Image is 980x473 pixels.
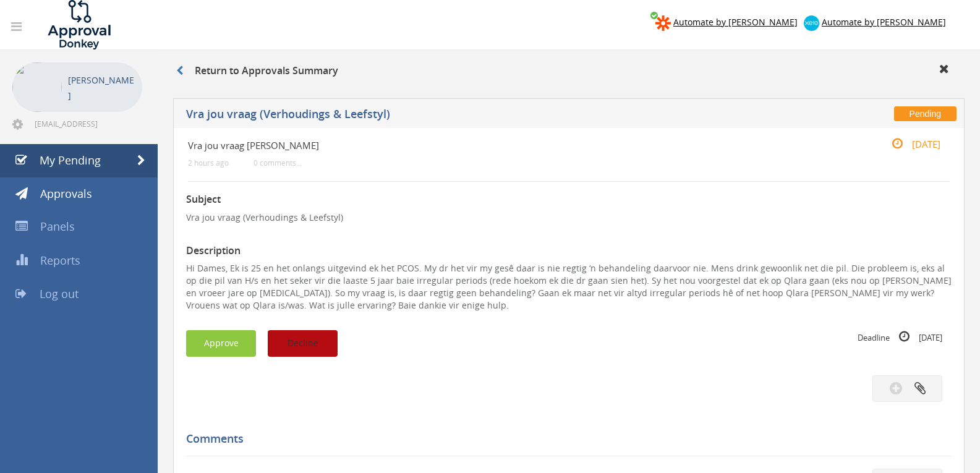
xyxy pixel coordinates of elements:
h5: Vra jou vraag (Verhoudings & Leefstyl) [186,108,724,124]
span: Approvals [40,186,92,201]
small: [DATE] [879,137,940,151]
h5: Comments [186,433,942,445]
small: Deadline [DATE] [858,330,942,344]
span: Pending [894,106,957,121]
button: Approve [186,330,256,357]
img: xero-logo.png [804,15,819,31]
span: [EMAIL_ADDRESS][DOMAIN_NAME] [35,119,140,129]
h3: Subject [186,194,952,205]
span: Automate by [PERSON_NAME] [673,16,798,28]
small: 2 hours ago [188,158,229,168]
p: [PERSON_NAME] [68,72,136,103]
p: Hi Dames, Ek is 25 en het onlangs uitgevind ek het PCOS. My dr het vir my gesê daar is nie regtig... [186,262,952,312]
span: Automate by [PERSON_NAME] [822,16,946,28]
h3: Description [186,245,952,257]
img: zapier-logomark.png [655,15,671,31]
p: Vra jou vraag (Verhoudings & Leefstyl) [186,211,952,224]
span: Log out [40,286,79,301]
span: My Pending [40,153,101,168]
span: Panels [40,219,75,234]
h4: Vra jou vraag [PERSON_NAME] [188,140,823,151]
span: Reports [40,253,80,268]
small: 0 comments... [254,158,302,168]
h3: Return to Approvals Summary [176,66,338,77]
button: Decline [268,330,338,357]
